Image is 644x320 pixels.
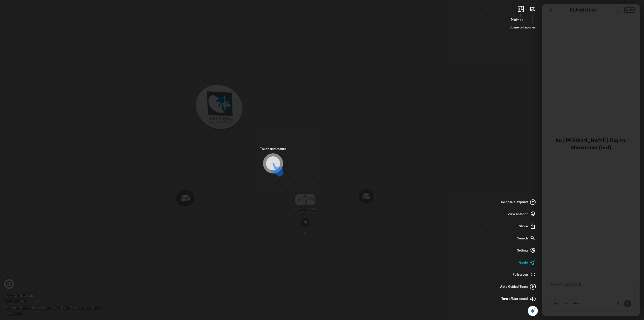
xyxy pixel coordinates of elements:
span: Collapse & expand [500,200,528,204]
span: Guide [519,260,528,265]
span: Search [517,236,528,241]
span: View hotspot [508,212,528,217]
span: Fullscreen [513,272,528,277]
span: Auto Guided Tours [500,285,528,289]
span: Turn off/on sound [501,297,528,301]
span: Minimap [511,18,524,22]
span: Setting [517,248,528,253]
span: Scene categories [510,25,536,30]
span: Share [519,224,528,229]
span: Touch and rotate [260,147,286,151]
